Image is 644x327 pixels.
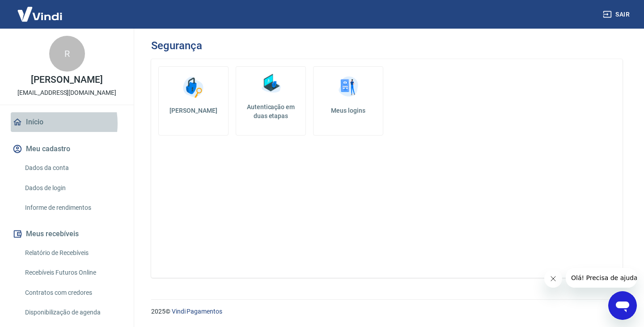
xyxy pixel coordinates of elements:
[321,106,376,115] h5: Meus logins
[601,6,633,23] button: Sair
[31,75,102,85] p: [PERSON_NAME]
[49,36,85,72] div: R
[240,102,302,120] h5: Autenticação em duas etapas
[21,244,123,262] a: Relatório de Recebíveis
[11,224,123,244] button: Meus recebíveis
[21,284,123,302] a: Contratos com credores
[180,74,207,101] img: Alterar senha
[21,303,123,322] a: Disponibilização de agenda
[151,307,623,316] p: 2025 ©
[236,66,306,136] a: Autenticação em duas etapas
[166,106,221,115] h5: [PERSON_NAME]
[158,66,229,136] a: [PERSON_NAME]
[608,291,637,320] iframe: Botão para abrir a janela de mensagens
[21,159,123,177] a: Dados da conta
[335,74,362,101] img: Meus logins
[11,139,123,159] button: Meu cadastro
[313,66,383,136] a: Meus logins
[17,88,116,98] p: [EMAIL_ADDRESS][DOMAIN_NAME]
[544,270,562,288] iframe: Fechar mensagem
[258,70,284,97] img: Autenticação em duas etapas
[5,6,75,13] span: Olá! Precisa de ajuda?
[11,0,69,28] img: Vindi
[151,39,202,52] h3: Segurança
[21,263,123,282] a: Recebíveis Futuros Online
[11,112,123,132] a: Início
[21,179,123,197] a: Dados de login
[21,199,123,217] a: Informe de rendimentos
[172,308,222,315] a: Vindi Pagamentos
[566,268,637,288] iframe: Mensagem da empresa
